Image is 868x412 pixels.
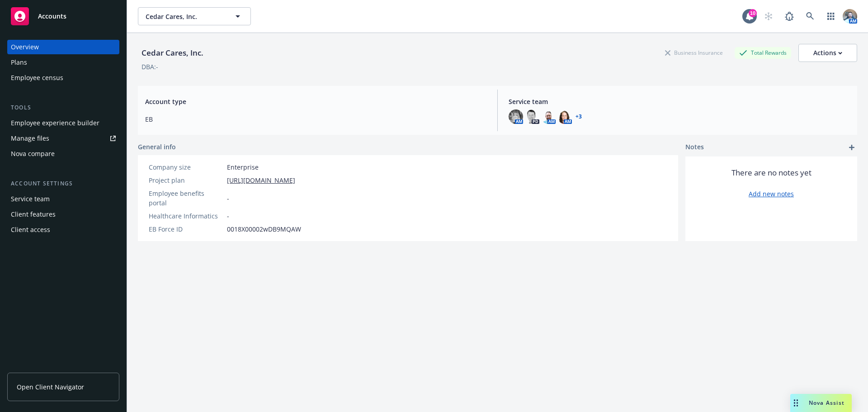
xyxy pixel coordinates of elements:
[7,55,119,70] a: Plans
[846,142,857,153] a: add
[7,192,119,206] a: Service team
[7,131,119,146] a: Manage files
[142,62,158,71] div: DBA: -
[660,47,727,58] div: Business Insurance
[7,116,119,130] a: Employee experience builder
[11,40,39,54] div: Overview
[145,97,486,106] span: Account type
[509,109,523,124] img: photo
[146,12,224,21] span: Cedar Cares, Inc.
[7,71,119,85] a: Employee census
[138,142,176,152] span: General info
[149,224,223,234] div: EB Force ID
[11,147,55,161] div: Nova compare
[813,44,842,62] div: Actions
[576,114,582,119] a: +3
[731,167,811,178] span: There are no notes yet
[509,97,850,106] span: Service team
[780,7,798,25] a: Report a Bug
[7,40,119,54] a: Overview
[749,9,757,17] div: 10
[227,224,301,234] span: 0018X00002wDB9MQAW
[809,399,844,407] span: Nova Assist
[11,223,50,237] div: Client access
[749,189,794,199] a: Add new notes
[7,147,119,161] a: Nova compare
[11,116,99,130] div: Employee experience builder
[7,223,119,237] a: Client access
[227,194,229,203] span: -
[822,7,840,25] a: Switch app
[149,211,223,221] div: Healthcare Informatics
[149,162,223,172] div: Company size
[227,162,259,172] span: Enterprise
[735,47,791,58] div: Total Rewards
[843,9,857,24] img: photo
[7,179,119,188] div: Account settings
[801,7,819,25] a: Search
[145,114,486,124] span: EB
[685,142,704,153] span: Notes
[11,131,49,146] div: Manage files
[38,13,66,20] span: Accounts
[149,175,223,185] div: Project plan
[759,7,778,25] a: Start snowing
[525,109,539,124] img: photo
[11,192,50,206] div: Service team
[798,44,857,62] button: Actions
[541,109,556,124] img: photo
[790,394,802,412] div: Drag to move
[557,109,572,124] img: photo
[138,47,207,59] div: Cedar Cares, Inc.
[7,207,119,222] a: Client features
[7,4,119,29] a: Accounts
[790,394,852,412] button: Nova Assist
[227,211,229,221] span: -
[11,207,56,222] div: Client features
[11,71,63,85] div: Employee census
[17,382,84,392] span: Open Client Navigator
[227,175,295,185] a: [URL][DOMAIN_NAME]
[11,55,27,70] div: Plans
[138,7,251,25] button: Cedar Cares, Inc.
[149,189,223,208] div: Employee benefits portal
[7,103,119,112] div: Tools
